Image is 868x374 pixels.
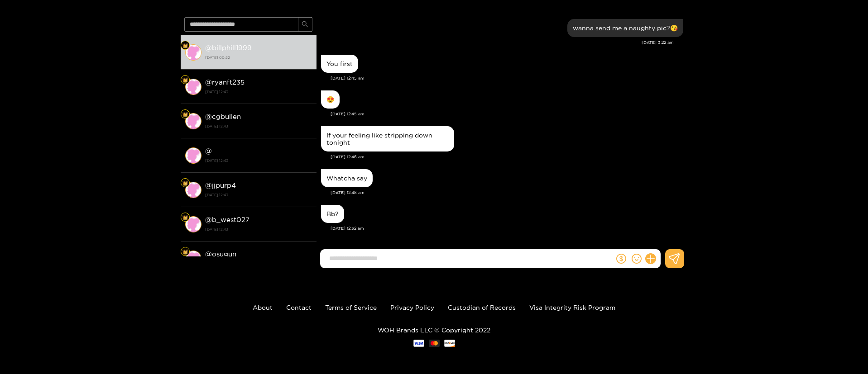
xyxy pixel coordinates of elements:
[205,44,252,52] strong: @ billphill1999
[286,304,312,311] a: Contact
[321,90,340,109] div: Aug. 26, 12:45 am
[185,113,201,129] img: conversation
[205,147,212,155] strong: @
[302,21,308,28] span: search
[529,304,615,311] a: Visa Integrity Risk Program
[182,43,188,48] img: Fan Level
[321,126,454,151] div: Aug. 26, 12:46 am
[205,225,312,233] strong: [DATE] 12:43
[182,180,188,186] img: Fan Level
[205,88,312,96] strong: [DATE] 12:43
[205,122,312,130] strong: [DATE] 12:43
[205,53,312,62] strong: [DATE] 00:52
[321,169,373,187] div: Aug. 26, 12:48 am
[205,216,249,223] strong: @ b_west027
[321,55,358,73] div: Aug. 26, 12:45 am
[185,216,201,232] img: conversation
[331,111,683,117] div: [DATE] 12:45 am
[326,60,353,67] div: You first
[205,250,236,258] strong: @ osugun
[205,191,312,199] strong: [DATE] 12:43
[253,304,273,311] a: About
[321,205,344,223] div: Aug. 26, 12:52 am
[331,75,683,81] div: [DATE] 12:45 am
[185,79,201,95] img: conversation
[573,24,678,32] div: wanna send me a naughty pic?😘
[616,254,626,264] span: dollar
[614,252,628,265] button: dollar
[326,210,339,218] div: Bb?
[331,225,683,232] div: [DATE] 12:52 am
[326,132,449,146] div: If your feeling like stripping down tonight
[325,304,377,311] a: Terms of Service
[632,254,642,264] span: smile
[448,304,516,311] a: Custodian of Records
[185,182,201,198] img: conversation
[185,251,201,267] img: conversation
[567,19,683,37] div: Aug. 12, 3:22 am
[182,249,188,255] img: Fan Level
[331,189,683,196] div: [DATE] 12:48 am
[182,77,188,83] img: Fan Level
[205,156,312,165] strong: [DATE] 12:43
[331,154,683,160] div: [DATE] 12:46 am
[326,96,334,103] div: 😍
[205,113,241,120] strong: @ cgbullen
[205,78,245,86] strong: @ ryanft235
[182,112,188,117] img: Fan Level
[321,39,674,46] div: [DATE] 3:22 am
[326,175,367,182] div: Whatcha say
[182,215,188,220] img: Fan Level
[390,304,434,311] a: Privacy Policy
[205,181,236,189] strong: @ jjpurp4
[298,17,312,32] button: search
[185,44,201,61] img: conversation
[185,147,201,164] img: conversation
